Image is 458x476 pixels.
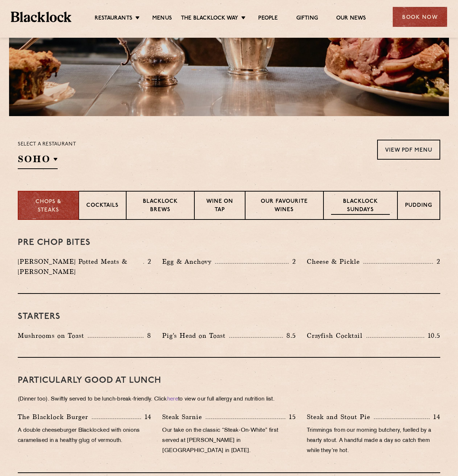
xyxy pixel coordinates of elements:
[296,15,318,23] a: Gifting
[26,198,71,214] p: Chops & Steaks
[202,198,238,215] p: Wine on Tap
[18,376,440,385] h3: PARTICULARLY GOOD AT LUNCH
[18,412,92,422] p: The Blacklock Burger
[393,7,447,27] div: Book Now
[331,198,390,215] p: Blacklock Sundays
[162,412,206,422] p: Steak Sarnie
[336,15,366,23] a: Our News
[18,153,58,169] h2: SOHO
[162,331,229,341] p: Pig's Head on Toast
[18,312,440,321] h3: Starters
[167,397,178,402] a: here
[144,331,151,340] p: 8
[307,331,366,341] p: Crayfish Cocktail
[289,257,296,266] p: 2
[377,140,440,160] a: View PDF Menu
[253,198,315,215] p: Our favourite wines
[424,331,440,340] p: 10.5
[18,257,143,277] p: [PERSON_NAME] Potted Meats & [PERSON_NAME]
[18,238,440,247] h3: Pre Chop Bites
[18,331,88,341] p: Mushrooms on Toast
[433,257,440,266] p: 2
[181,15,238,23] a: The Blacklock Way
[307,412,374,422] p: Steak and Stout Pie
[11,12,71,22] img: BL_Textured_Logo-footer-cropped.svg
[18,426,151,446] p: A double cheeseburger Blacklocked with onions caramelised in a healthy glug of vermouth.
[141,412,152,422] p: 14
[152,15,172,23] a: Menus
[307,426,440,456] p: Trimmings from our morning butchery, fuelled by a hearty stout. A handful made a day so catch the...
[285,412,296,422] p: 15
[405,202,432,211] p: Pudding
[283,331,296,340] p: 8.5
[95,15,132,23] a: Restaurants
[18,394,440,405] p: (Dinner too). Swiftly served to be lunch-break-friendly. Click to view our full allergy and nutri...
[144,257,151,266] p: 2
[162,257,215,267] p: Egg & Anchovy
[162,426,296,456] p: Our take on the classic “Steak-On-White” first served at [PERSON_NAME] in [GEOGRAPHIC_DATA] in [D...
[86,202,119,211] p: Cocktails
[18,140,76,149] p: Select a restaurant
[307,257,363,267] p: Cheese & Pickle
[430,412,440,422] p: 14
[258,15,278,23] a: People
[134,198,187,215] p: Blacklock Brews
